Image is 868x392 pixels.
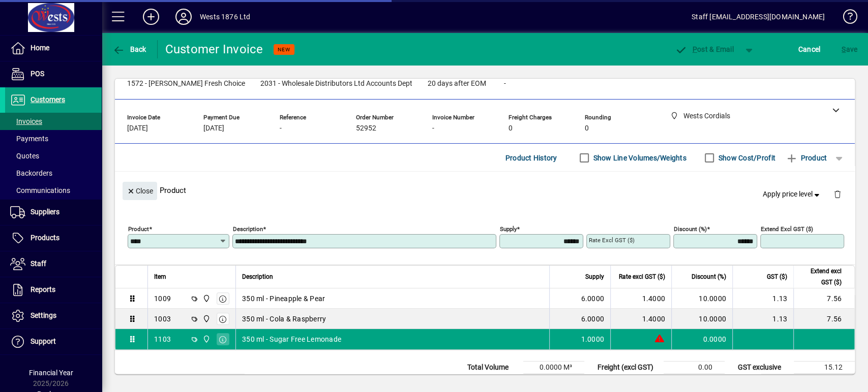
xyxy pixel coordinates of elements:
span: Back [112,45,146,53]
span: - [504,80,506,88]
span: Apply price level [763,189,822,200]
mat-label: Product [128,225,149,233]
span: Settings [31,311,56,319]
span: 0 [508,124,513,133]
span: Payments [10,135,48,143]
span: Customers [31,95,65,104]
td: 0.0000 [671,329,732,349]
td: 10.0000 [671,288,732,309]
a: Backorders [5,165,102,182]
mat-label: Description [233,225,263,233]
span: Extend excl GST ($) [800,266,842,288]
td: 0.00 [664,374,725,386]
td: Total Weight [462,374,523,386]
td: Rounding [592,374,664,386]
span: Wests Cordials [200,313,212,324]
div: Product [115,172,855,209]
button: Back [110,40,149,58]
a: Reports [5,277,102,303]
span: [DATE] [127,124,148,133]
td: 1.13 [732,309,793,329]
div: Wests 1876 Ltd [200,9,250,25]
button: Post & Email [670,40,739,58]
span: 6.0000 [581,293,605,304]
span: 1.0000 [581,334,605,344]
span: Products [31,234,59,242]
a: Invoices [5,113,102,130]
app-page-header-button: Delete [825,189,850,199]
a: Payments [5,130,102,147]
app-page-header-button: Back [102,40,158,58]
a: Communications [5,182,102,199]
a: Products [5,225,102,251]
span: Product History [505,150,557,166]
button: Save [839,40,860,58]
span: 0 [585,124,589,133]
button: Product [781,149,832,167]
a: Quotes [5,147,102,165]
a: POS [5,61,102,87]
td: 7.56 [793,309,854,329]
span: S [842,45,846,53]
td: 7.56 [793,288,854,309]
span: Suppliers [31,208,59,216]
span: Close [127,183,153,200]
span: Communications [10,186,70,194]
td: 1.13 [732,288,793,309]
app-page-header-button: Close [120,186,160,195]
span: Staff [31,259,46,268]
div: 1003 [154,314,171,324]
span: 350 ml - Cola & Raspberry [242,314,326,324]
span: Quotes [10,152,39,160]
span: P [693,45,697,53]
span: 20 days after EOM [428,80,486,88]
button: Add [135,8,167,26]
a: Settings [5,303,102,329]
button: Apply price level [759,185,826,204]
button: Close [123,182,157,200]
a: Knowledge Base [835,2,855,35]
span: ave [842,41,857,57]
span: 350 ml - Pineapple & Pear [242,293,325,304]
span: Discount (%) [692,271,726,282]
td: GST exclusive [733,362,794,374]
td: 0.0000 M³ [523,362,584,374]
div: Staff [EMAIL_ADDRESS][DOMAIN_NAME] [692,9,825,25]
button: Profile [167,8,200,26]
span: GST ($) [767,271,787,282]
span: 2031 - Wholesale Distributors Ltd Accounts Dept [260,80,412,88]
a: Home [5,36,102,61]
span: - [432,124,434,133]
div: 1009 [154,293,171,304]
button: Cancel [796,40,823,58]
span: Reports [31,285,55,293]
span: Supply [585,271,604,282]
mat-label: Extend excl GST ($) [761,225,813,233]
span: 52952 [356,124,376,133]
a: Suppliers [5,200,102,225]
mat-label: Rate excl GST ($) [589,237,635,244]
span: Item [154,271,166,282]
td: 0.0000 Kg [523,374,584,386]
td: 10.0000 [671,309,732,329]
span: Support [31,337,56,345]
a: Staff [5,251,102,277]
span: NEW [278,46,290,53]
span: 6.0000 [581,314,605,324]
td: 15.12 [794,362,855,374]
mat-label: Supply [500,225,517,233]
td: GST [733,374,794,386]
span: Cancel [798,41,821,57]
span: 350 ml - Sugar Free Lemonade [242,334,341,344]
span: Product [786,150,827,166]
span: - [280,124,282,133]
mat-label: Discount (%) [674,225,707,233]
span: Home [31,44,49,52]
div: Customer Invoice [165,41,263,57]
span: [DATE] [203,124,224,133]
td: Total Volume [462,362,523,374]
span: POS [31,70,44,78]
div: 1.4000 [617,293,665,304]
td: Freight (excl GST) [592,362,664,374]
label: Show Line Volumes/Weights [591,153,686,163]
